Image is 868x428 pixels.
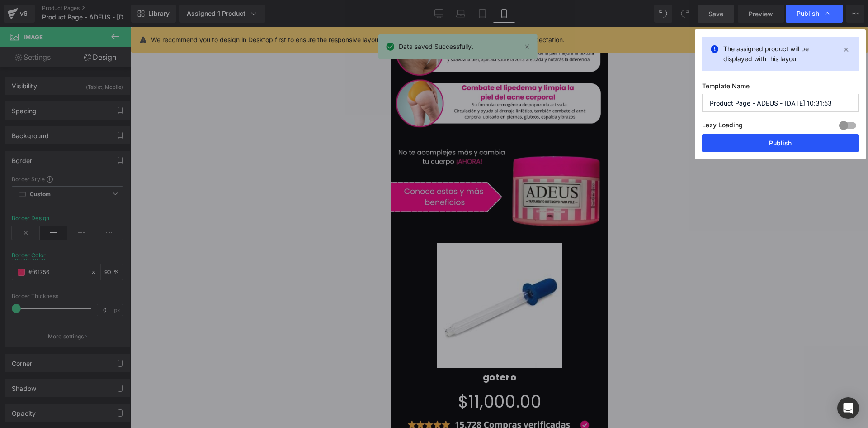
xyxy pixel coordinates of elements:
[837,397,859,419] div: Open Intercom Messenger
[92,345,126,356] a: gotero
[702,134,859,152] button: Publish
[46,216,171,341] img: gotero
[702,82,859,94] label: Template Name
[723,44,837,64] p: The assigned product will be displayed with this layout
[797,10,819,18] span: Publish
[67,359,151,390] span: $11,000.00
[702,119,743,134] label: Lazy Loading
